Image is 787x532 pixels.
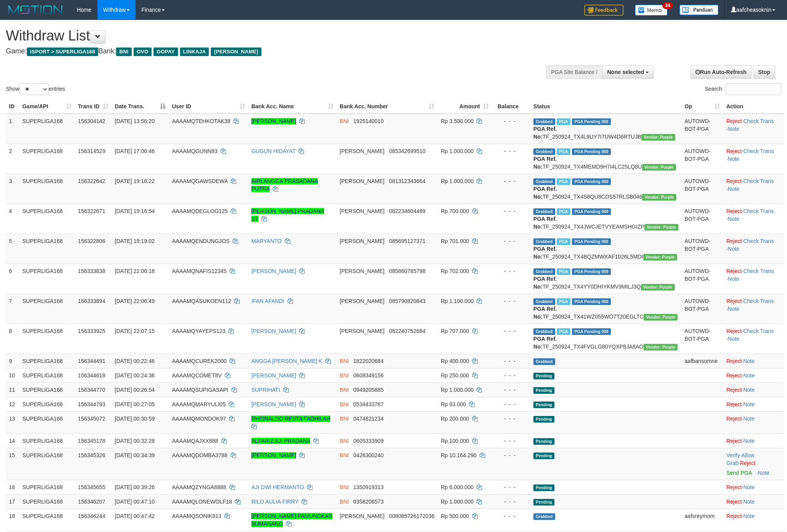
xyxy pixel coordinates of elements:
[78,387,105,393] span: 156344770
[6,368,19,382] td: 10
[726,328,742,334] a: Reject
[530,114,681,144] td: TF_250924_TX4L9UY7I7UW4D6RTUJB
[6,382,19,397] td: 11
[19,294,75,324] td: SUPERLIGA168
[495,327,527,335] div: - - -
[441,372,469,379] span: Rp 250.000
[533,118,555,125] span: Grabbed
[340,118,349,124] span: BNI
[251,148,295,154] a: GUGUN HIDAYAT
[533,387,554,394] span: Pending
[337,99,438,114] th: Bank Acc. Number: activate to sort column ascending
[389,148,425,154] span: Copy 085342699510 to clipboard
[546,65,602,79] div: PGA Site Balance /
[248,99,337,114] th: Bank Acc. Name: activate to sort column ascending
[728,246,739,252] a: Note
[495,372,527,379] div: - - -
[78,268,105,274] span: 156333838
[251,416,330,422] a: RHEINALDO RESTA FADHILAH
[533,416,554,423] span: Pending
[19,99,75,114] th: Game/API: activate to sort column ascending
[681,204,723,234] td: AUTOWD-BOT-PGA
[6,99,19,114] th: ID
[115,372,155,379] span: [DATE] 00:24:36
[75,99,112,114] th: Trans ID: activate to sort column ascending
[681,174,723,204] td: AUTOWD-BOT-PGA
[726,416,742,422] a: Reject
[743,238,774,244] a: Check Trans
[533,186,557,200] b: PGA Ref. No:
[19,83,49,95] select: Showentries
[644,224,678,231] span: Vendor URL: https://trx4.1velocity.biz
[743,513,755,519] a: Note
[340,268,385,274] span: [PERSON_NAME]
[115,416,155,422] span: [DATE] 00:30:59
[642,164,676,171] span: Vendor URL: https://trx4.1velocity.biz
[572,238,611,245] span: PGA Pending
[572,328,611,335] span: PGA Pending
[115,208,155,214] span: [DATE] 19:16:54
[679,5,718,15] img: panduan.png
[723,382,784,397] td: ·
[495,357,527,365] div: - - -
[6,354,19,368] td: 9
[726,238,742,244] a: Reject
[115,401,155,407] span: [DATE] 00:27:05
[211,48,261,56] span: [PERSON_NAME]
[557,118,570,125] span: Marked by aafsoumeymey
[726,484,742,490] a: Reject
[389,178,425,184] span: Copy 081312343664 to clipboard
[743,416,755,422] a: Note
[723,264,784,294] td: · ·
[533,178,555,185] span: Grabbed
[115,178,155,184] span: [DATE] 19:16:22
[530,144,681,174] td: TF_250924_TX4MEMD9H7I4LC25LQ8U
[641,284,675,291] span: Vendor URL: https://trx4.1velocity.biz
[662,2,673,9] span: 34
[572,268,611,275] span: PGA Pending
[530,204,681,234] td: TF_250924_TX4JWCJETVYEAMSHGIZP
[557,328,570,335] span: Marked by aafnonsreyleab
[19,234,75,264] td: SUPERLIGA168
[172,178,228,184] span: AAAAMQGAWSDEWA
[251,238,282,244] a: MARYANTO
[112,99,169,114] th: Date Trans.: activate to sort column descending
[19,433,75,448] td: SUPERLIGA168
[557,178,570,185] span: Marked by aafsoycanthlai
[78,401,105,407] span: 156344793
[557,238,570,245] span: Marked by aafsoycanthlai
[743,268,774,274] a: Check Trans
[533,148,555,155] span: Grabbed
[557,208,570,215] span: Marked by aafsoycanthlai
[353,416,384,422] span: Copy 0474821234 to clipboard
[681,99,723,114] th: Op: activate to sort column ascending
[353,401,384,407] span: Copy 0534433787 to clipboard
[78,178,105,184] span: 156322642
[572,298,611,305] span: PGA Pending
[557,148,570,155] span: Marked by aafsoycanthlai
[441,358,469,364] span: Rp 400.000
[705,83,781,95] label: Search:
[530,294,681,324] td: TF_250924_TX41WZ055WO7T20EGLTC
[251,484,304,490] a: AJI DWI HERMANTO
[530,99,681,114] th: Status
[172,118,230,124] span: AAAAMQTEHKOTAK38
[172,438,218,444] span: AAAAMQAJXX888
[572,178,611,185] span: PGA Pending
[728,276,739,282] a: Note
[723,114,784,144] td: · ·
[726,298,742,304] a: Reject
[726,178,742,184] a: Reject
[533,238,555,245] span: Grabbed
[495,117,527,125] div: - - -
[530,324,681,354] td: TF_250924_TX4FVGLG80YQXP8JA8AO
[340,372,349,379] span: BNI
[172,268,226,274] span: AAAAMQNAFIS12345
[743,118,774,124] a: Check Trans
[726,452,740,458] a: Verify
[134,48,152,56] span: OVO
[251,401,296,407] a: [PERSON_NAME]
[78,372,105,379] span: 156344618
[572,118,611,125] span: PGA Pending
[726,499,742,505] a: Reject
